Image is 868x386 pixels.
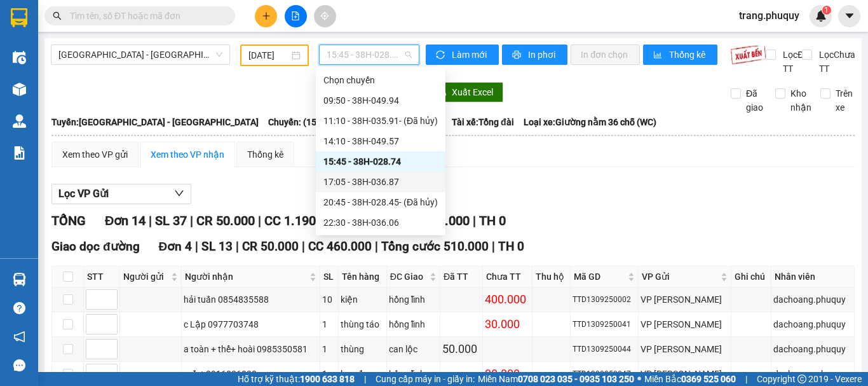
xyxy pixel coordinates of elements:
[268,115,361,129] span: Chuyến: (15:45 [DATE])
[13,114,26,128] img: warehouse-icon
[571,287,639,312] td: TTD1309250002
[53,11,62,20] span: search
[573,368,636,380] div: TTD1309250047
[641,342,729,356] div: VP [PERSON_NAME]
[184,317,318,331] div: c Lập 0977703748
[255,5,277,27] button: plus
[773,317,852,331] div: dachoang.phuquy
[323,175,438,189] div: 17:05 - 38H-036.87
[238,372,355,386] span: Hỗ trợ kỹ thuật:
[308,239,372,254] span: CC 460.000
[518,374,634,384] strong: 0708 023 035 - 0935 103 250
[773,367,852,381] div: dachoang.phuquy
[51,117,259,127] b: Tuyến: [GEOGRAPHIC_DATA] - [GEOGRAPHIC_DATA]
[824,6,829,15] span: 1
[184,367,318,381] div: a đạt 0916826838
[844,10,855,22] span: caret-down
[375,239,378,254] span: |
[13,273,26,286] img: warehouse-icon
[831,86,858,114] span: Trên xe
[174,188,184,198] span: down
[389,342,438,356] div: can lộc
[571,337,639,362] td: TTD1309250044
[797,375,806,383] span: copyright
[58,186,109,202] span: Lọc VP Gửi
[322,317,336,331] div: 1
[485,365,530,383] div: 30.000
[13,51,26,64] img: warehouse-icon
[778,48,811,76] span: Lọc Đã TT
[323,73,438,87] div: Chọn chuyến
[643,45,717,65] button: bar-chartThống kê
[452,115,514,129] span: Tài xế: Tổng đài
[573,294,636,306] div: TTD1309250002
[13,302,25,314] span: question-circle
[436,50,447,60] span: sync
[248,48,289,62] input: 13/09/2025
[58,45,222,64] span: Hà Nội - Hà Tĩnh
[322,342,336,356] div: 1
[323,195,438,209] div: 20:45 - 38H-028.45 - (Đã hủy)
[440,266,483,287] th: Đã TT
[11,8,27,27] img: logo-vxr
[323,134,438,148] div: 14:10 - 38H-049.57
[70,9,220,23] input: Tìm tên, số ĐT hoặc mã đơn
[512,50,523,60] span: printer
[492,239,495,254] span: |
[323,114,438,128] div: 11:10 - 38H-035.91 - (Đã hủy)
[327,45,412,64] span: 15:45 - 38H-028.74
[300,374,355,384] strong: 1900 633 818
[190,213,193,228] span: |
[314,5,336,27] button: aim
[341,293,384,307] div: kiện
[502,45,567,65] button: printerIn phơi
[195,239,198,254] span: |
[13,83,26,96] img: warehouse-icon
[341,317,384,331] div: thùng táo
[316,70,445,90] div: Chọn chuyến
[571,312,639,337] td: TTD1309250041
[341,342,384,356] div: thùng
[242,239,299,254] span: CR 50.000
[822,6,831,15] sup: 1
[637,376,641,382] span: ⚪️
[62,148,128,162] div: Xem theo VP gửi
[478,372,634,386] span: Miền Nam
[814,48,857,76] span: Lọc Chưa TT
[390,270,427,284] span: ĐC Giao
[247,148,283,162] div: Thống kê
[302,239,305,254] span: |
[771,266,855,287] th: Nhân viên
[341,367,384,381] div: bọc đen
[13,146,26,160] img: solution-icon
[389,293,438,307] div: hồng lĩnh
[236,239,239,254] span: |
[729,8,810,24] span: trang.phuquy
[442,340,480,358] div: 50.000
[730,45,766,65] img: 9k=
[184,342,318,356] div: a toàn + thể+ hoài 0985350581
[773,293,852,307] div: dachoang.phuquy
[524,115,656,129] span: Loại xe: Giường nằm 36 chỗ (WC)
[573,343,636,355] div: TTD1309250044
[642,270,718,284] span: VP Gửi
[773,342,852,356] div: dachoang.phuquy
[639,337,731,362] td: VP Ngọc Hồi
[51,184,191,204] button: Lọc VP Gửi
[485,315,530,333] div: 30.000
[262,11,271,20] span: plus
[479,213,506,228] span: TH 0
[291,11,300,20] span: file-add
[639,287,731,312] td: VP Ngọc Hồi
[838,5,860,27] button: caret-down
[285,5,307,27] button: file-add
[13,331,25,343] span: notification
[681,374,736,384] strong: 0369 525 060
[641,367,729,381] div: VP [PERSON_NAME]
[105,213,146,228] span: Đơn 14
[498,239,524,254] span: TH 0
[159,239,193,254] span: Đơn 4
[323,216,438,230] div: 22:30 - 38H-036.06
[452,85,493,99] span: Xuất Excel
[123,270,168,284] span: Người gửi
